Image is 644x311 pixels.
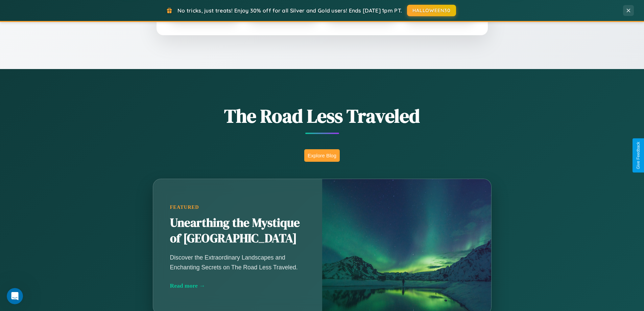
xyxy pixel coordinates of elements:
div: Give Feedback [636,142,641,169]
h1: The Road Less Traveled [119,103,525,129]
div: Read more → [170,282,305,289]
iframe: Intercom live chat [7,288,23,304]
span: No tricks, just treats! Enjoy 30% off for all Silver and Gold users! Ends [DATE] 1pm PT. [177,7,402,14]
p: Discover the Extraordinary Landscapes and Enchanting Secrets on The Road Less Traveled. [170,253,305,272]
button: Explore Blog [304,149,340,162]
h2: Unearthing the Mystique of [GEOGRAPHIC_DATA] [170,215,305,246]
button: HALLOWEEN30 [407,5,456,16]
div: Featured [170,204,305,210]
